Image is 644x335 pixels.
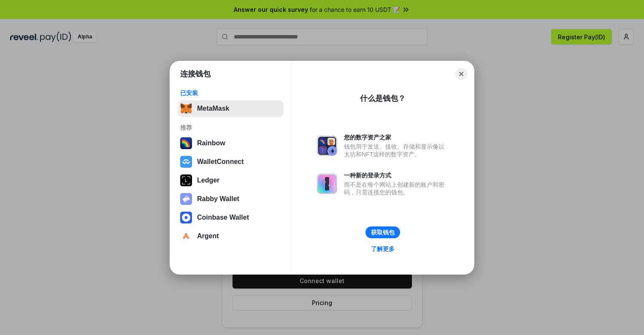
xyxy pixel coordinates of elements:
img: svg+xml,%3Csvg%20xmlns%3D%22http%3A%2F%2Fwww.w3.org%2F2000%2Fsvg%22%20width%3D%2228%22%20height%3... [180,174,192,186]
div: Rainbow [197,139,225,147]
img: svg+xml,%3Csvg%20width%3D%2228%22%20height%3D%2228%22%20viewBox%3D%220%200%2028%2028%22%20fill%3D... [180,156,192,168]
button: Close [455,68,467,80]
div: 什么是钱包？ [360,93,406,103]
div: 而不是在每个网站上创建新的账户和密码，只需连接您的钱包。 [344,181,449,196]
img: svg+xml,%3Csvg%20width%3D%2228%22%20height%3D%2228%22%20viewBox%3D%220%200%2028%2028%22%20fill%3D... [180,212,192,223]
img: svg+xml,%3Csvg%20width%3D%2228%22%20height%3D%2228%22%20viewBox%3D%220%200%2028%2028%22%20fill%3D... [180,230,192,242]
button: MetaMask [178,100,284,117]
div: MetaMask [197,105,229,112]
img: svg+xml,%3Csvg%20width%3D%22120%22%20height%3D%22120%22%20viewBox%3D%220%200%20120%20120%22%20fil... [180,137,192,149]
img: svg+xml,%3Csvg%20xmlns%3D%22http%3A%2F%2Fwww.w3.org%2F2000%2Fsvg%22%20fill%3D%22none%22%20viewBox... [317,174,337,194]
button: WalletConnect [178,153,284,170]
button: Ledger [178,172,284,189]
a: 了解更多 [366,243,400,254]
button: Coinbase Wallet [178,209,284,226]
div: 了解更多 [371,245,395,253]
img: svg+xml,%3Csvg%20fill%3D%22none%22%20height%3D%2233%22%20viewBox%3D%220%200%2035%2033%22%20width%... [180,103,192,114]
div: 获取钱包 [371,229,395,236]
div: Argent [197,232,219,240]
div: WalletConnect [197,158,244,166]
h1: 连接钱包 [180,69,211,79]
button: 获取钱包 [365,226,400,238]
img: svg+xml,%3Csvg%20xmlns%3D%22http%3A%2F%2Fwww.w3.org%2F2000%2Fsvg%22%20fill%3D%22none%22%20viewBox... [180,193,192,205]
div: 钱包用于发送、接收、存储和显示像以太坊和NFT这样的数字资产。 [344,143,449,158]
button: Rainbow [178,135,284,152]
div: 一种新的登录方式 [344,172,449,179]
button: Argent [178,228,284,245]
div: 已安装 [180,89,281,97]
div: 推荐 [180,124,281,131]
div: Ledger [197,177,219,184]
button: Rabby Wallet [178,191,284,207]
div: Rabby Wallet [197,195,239,203]
img: svg+xml,%3Csvg%20xmlns%3D%22http%3A%2F%2Fwww.w3.org%2F2000%2Fsvg%22%20fill%3D%22none%22%20viewBox... [317,136,337,156]
div: 您的数字资产之家 [344,133,449,141]
div: Coinbase Wallet [197,214,249,221]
